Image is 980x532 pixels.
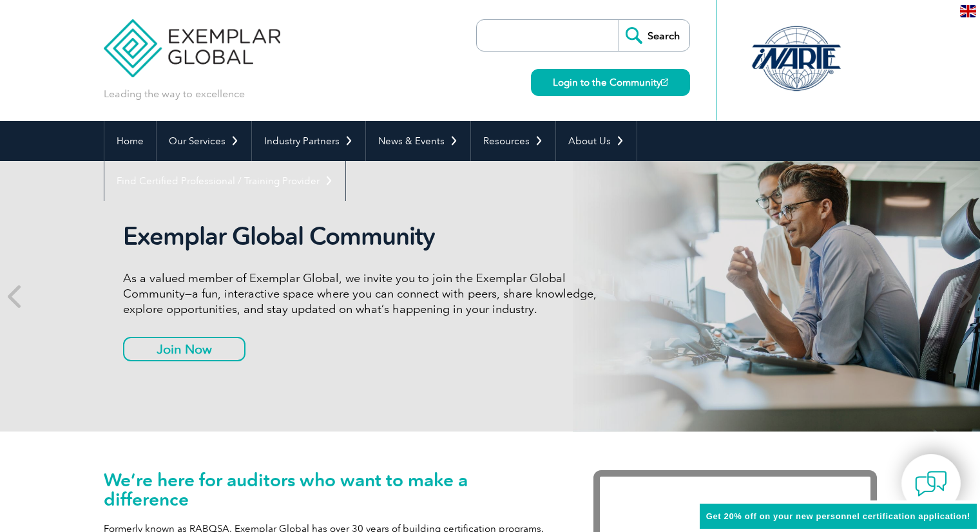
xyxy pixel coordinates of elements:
[366,121,470,161] a: News & Events
[252,121,365,161] a: Industry Partners
[157,121,251,161] a: Our Services
[104,87,245,101] p: Leading the way to excellence
[123,271,606,317] p: As a valued member of Exemplar Global, we invite you to join the Exemplar Global Community—a fun,...
[104,161,345,201] a: Find Certified Professional / Training Provider
[661,79,668,86] img: open_square.png
[619,20,689,51] input: Search
[123,222,606,251] h2: Exemplar Global Community
[706,511,970,521] span: Get 20% off on your new personnel certification application!
[471,121,555,161] a: Resources
[960,5,976,17] img: en
[556,121,637,161] a: About Us
[531,69,690,96] a: Login to the Community
[123,337,245,361] a: Join Now
[915,468,947,500] img: contact-chat.png
[104,121,156,161] a: Home
[104,470,555,509] h1: We’re here for auditors who want to make a difference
